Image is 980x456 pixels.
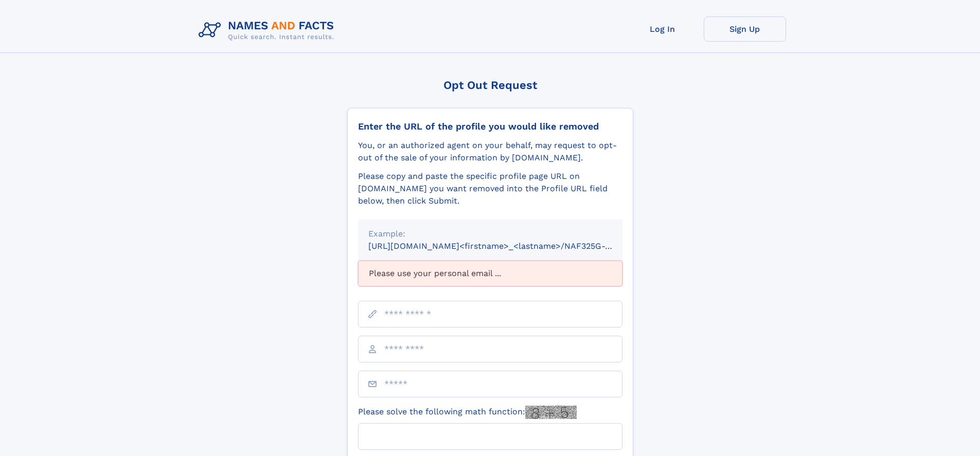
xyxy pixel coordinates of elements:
div: Please use your personal email ... [358,261,622,286]
small: [URL][DOMAIN_NAME]<firstname>_<lastname>/NAF325G-xxxxxxxx [368,241,642,251]
div: Please copy and paste the specific profile page URL on [DOMAIN_NAME] you want removed into the Pr... [358,170,622,207]
a: Sign Up [704,16,786,42]
img: Logo Names and Facts [194,16,343,44]
div: Opt Out Request [347,79,633,92]
label: Please solve the following math function: [358,406,577,419]
div: Enter the URL of the profile you would like removed [358,121,622,132]
div: Example: [368,228,612,240]
div: You, or an authorized agent on your behalf, may request to opt-out of the sale of your informatio... [358,139,622,164]
a: Log In [621,16,704,42]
